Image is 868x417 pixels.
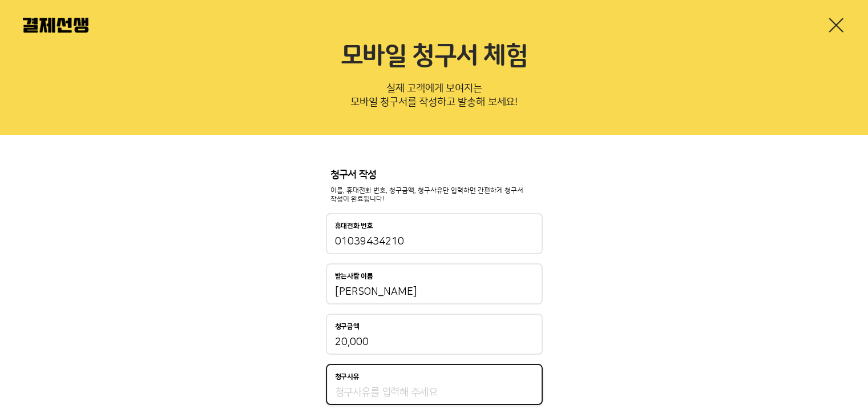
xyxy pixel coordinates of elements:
p: 청구금액 [335,323,360,331]
input: 청구사유 [335,386,534,399]
h2: 모바일 청구서 체험 [23,41,845,72]
p: 받는사람 이름 [335,272,373,280]
p: 이름, 휴대전화 번호, 청구금액, 청구사유만 입력하면 간편하게 청구서 작성이 완료됩니다! [330,186,538,205]
p: 실제 고객에게 보여지는 모바일 청구서를 작성하고 발송해 보세요! [23,79,845,117]
p: 청구사유 [335,373,360,381]
img: 결제선생 [23,18,88,33]
input: 받는사람 이름 [335,285,534,299]
input: 휴대전화 번호 [335,235,534,248]
input: 청구금액 [335,335,534,349]
p: 청구서 작성 [330,169,538,182]
p: 휴대전화 번호 [335,222,373,230]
